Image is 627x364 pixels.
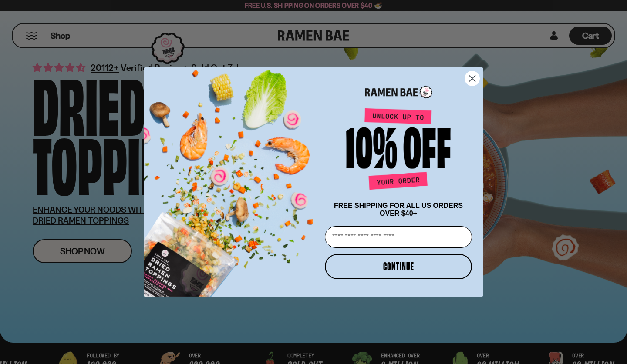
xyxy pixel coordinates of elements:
img: Ramen Bae Logo [365,85,432,99]
button: Close dialog [465,71,480,86]
button: CONTINUE [325,254,472,279]
img: Unlock up to 10% off [344,108,453,193]
span: FREE SHIPPING FOR ALL US ORDERS OVER $40+ [334,202,463,217]
img: ce7035ce-2e49-461c-ae4b-8ade7372f32c.png [144,60,321,297]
